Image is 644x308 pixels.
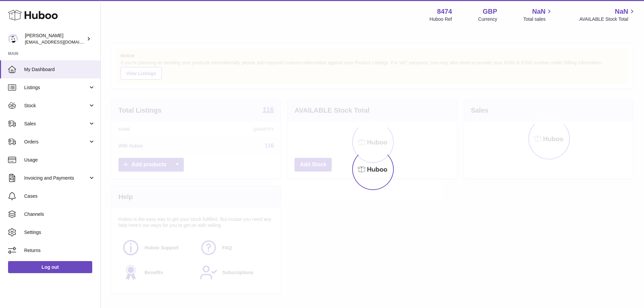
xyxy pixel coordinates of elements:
div: Currency [478,16,497,22]
strong: GBP [483,7,497,16]
span: AVAILABLE Stock Total [579,16,636,22]
span: Orders [24,139,88,145]
span: Channels [24,211,95,218]
span: Settings [24,229,95,236]
span: NaN [615,7,628,16]
div: Huboo Ref [430,16,452,22]
a: NaN AVAILABLE Stock Total [579,7,636,22]
span: Cases [24,193,95,199]
span: Sales [24,121,88,127]
span: Usage [24,157,95,163]
span: Listings [24,84,88,91]
span: Invoicing and Payments [24,175,88,181]
a: Log out [8,261,92,273]
a: NaN Total sales [523,7,553,22]
span: [EMAIL_ADDRESS][DOMAIN_NAME] [25,39,99,45]
div: [PERSON_NAME] [25,33,85,45]
span: Total sales [523,16,553,22]
span: Stock [24,103,88,109]
strong: 8474 [437,7,452,16]
span: NaN [532,7,545,16]
span: My Dashboard [24,66,95,73]
span: Returns [24,247,95,254]
img: internalAdmin-8474@internal.huboo.com [8,34,18,44]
